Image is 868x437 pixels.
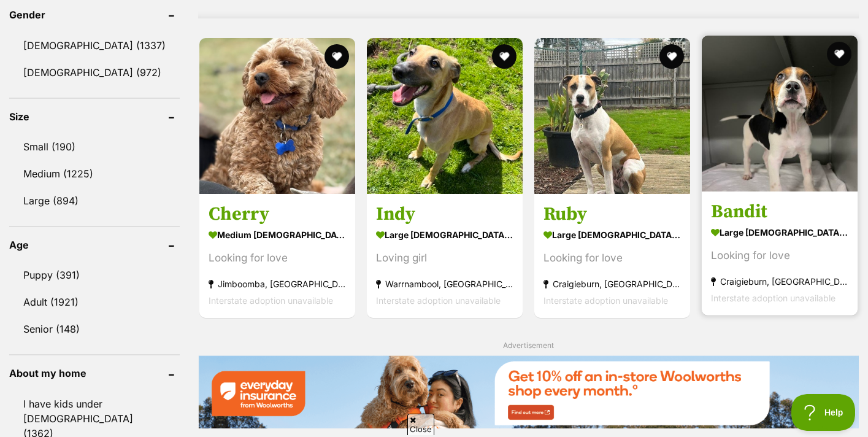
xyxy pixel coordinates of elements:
div: Looking for love [711,248,848,265]
a: Small (190) [9,134,180,160]
span: Interstate adoption unavailable [711,293,835,304]
h3: Indy [376,203,513,226]
button: favourite [827,42,851,66]
a: Cherry medium [DEMOGRAPHIC_DATA] Dog Looking for love Jimboomba, [GEOGRAPHIC_DATA] Interstate ado... [199,194,355,319]
img: Ruby - Staffy Dog [534,38,690,194]
span: Interstate adoption unavailable [543,296,668,306]
span: Close [407,414,434,435]
span: Advertisement [503,341,554,350]
strong: Craigieburn, [GEOGRAPHIC_DATA] [543,276,681,293]
header: Size [9,111,180,122]
div: Looking for love [209,250,346,267]
header: Gender [9,9,180,20]
a: Puppy (391) [9,262,180,288]
button: favourite [325,44,349,69]
h3: Bandit [711,201,848,224]
span: Interstate adoption unavailable [376,296,501,306]
a: Bandit large [DEMOGRAPHIC_DATA] Dog Looking for love Craigieburn, [GEOGRAPHIC_DATA] Interstate ad... [702,191,858,316]
img: Everyday Insurance promotional banner [198,355,859,429]
img: Bandit - Harrier x Foxhound Dog [702,36,858,191]
button: favourite [659,44,684,69]
div: Loving girl [376,250,513,267]
header: Age [9,239,180,250]
a: Large (894) [9,188,180,214]
span: Interstate adoption unavailable [209,296,333,306]
strong: large [DEMOGRAPHIC_DATA] Dog [711,224,848,242]
a: Adult (1921) [9,289,180,315]
strong: Jimboomba, [GEOGRAPHIC_DATA] [209,276,346,293]
div: Looking for love [543,250,681,267]
header: About my home [9,368,180,379]
strong: medium [DEMOGRAPHIC_DATA] Dog [209,226,346,244]
a: Indy large [DEMOGRAPHIC_DATA] Dog Loving girl Warrnambool, [GEOGRAPHIC_DATA] Interstate adoption ... [367,194,523,319]
a: Ruby large [DEMOGRAPHIC_DATA] Dog Looking for love Craigieburn, [GEOGRAPHIC_DATA] Interstate adop... [534,194,690,319]
img: Indy - Staghound Dog [367,38,523,194]
a: [DEMOGRAPHIC_DATA] (972) [9,60,180,85]
img: Cherry - Cavalier King Charles Spaniel x Poodle (Miniature) Dog [199,38,355,194]
button: favourite [492,44,517,69]
strong: large [DEMOGRAPHIC_DATA] Dog [543,226,681,244]
h3: Ruby [543,203,681,226]
h3: Cherry [209,203,346,226]
a: Medium (1225) [9,161,180,187]
strong: Craigieburn, [GEOGRAPHIC_DATA] [711,274,848,290]
strong: large [DEMOGRAPHIC_DATA] Dog [376,226,513,244]
a: Senior (148) [9,316,180,342]
strong: Warrnambool, [GEOGRAPHIC_DATA] [376,276,513,293]
iframe: Help Scout Beacon - Open [791,394,856,431]
a: Everyday Insurance promotional banner [198,355,859,431]
a: [DEMOGRAPHIC_DATA] (1337) [9,33,180,58]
